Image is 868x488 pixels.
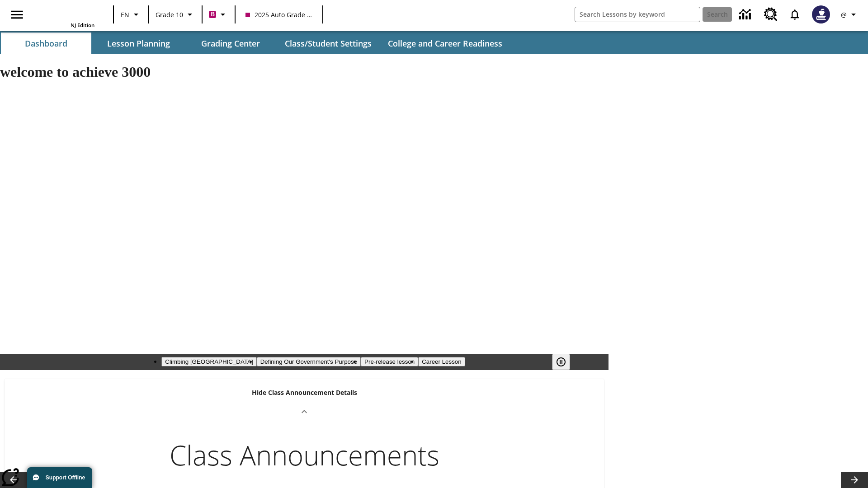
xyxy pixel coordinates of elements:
p: Hide Class Announcement Details [252,388,357,397]
button: Grading Center [185,33,276,54]
button: Profile/Settings [835,6,864,23]
span: Grade 10 [156,10,183,19]
button: Grade: Grade 10, Select a grade [152,6,199,23]
button: Slide 1 Climbing Mount Tai [161,357,256,366]
button: Slide 4 Career Lesson [418,357,465,366]
button: Dashboard [1,33,91,54]
button: Open side menu [4,1,30,28]
a: Notifications [783,3,807,26]
button: College and Career Readiness [381,33,509,54]
button: Lesson carousel, Next [841,472,868,488]
span: Support Offline [46,474,85,481]
button: Select a new avatar [807,3,835,26]
a: Resource Center, Will open in new tab [759,2,783,27]
span: NJ Edition [71,22,94,28]
span: @ [841,10,847,19]
button: Language: EN, Select a language [117,6,146,23]
button: Class/Student Settings [278,33,379,54]
button: Slide 2 Defining Our Government's Purpose [257,357,361,366]
button: Boost Class color is violet red. Change class color [205,6,232,23]
a: Data Center [734,2,759,27]
a: Home [36,4,94,22]
span: EN [121,10,129,19]
div: Home [36,3,94,28]
span: B [211,9,215,20]
button: Pause [552,354,570,370]
img: Avatar [812,5,830,23]
button: Slide 3 Pre-release lesson [361,357,418,366]
div: Pause [552,354,579,370]
div: Hide Class Announcement Details [5,379,604,417]
button: Lesson Planning [93,33,184,54]
span: 2025 Auto Grade 10 [245,10,312,19]
h2: Class Announcements [170,439,439,471]
input: search field [575,7,700,22]
button: Support Offline [27,467,92,488]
